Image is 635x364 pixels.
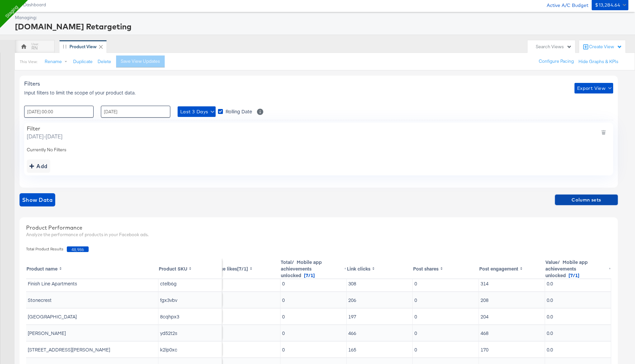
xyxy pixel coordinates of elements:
td: 197 [347,309,413,324]
span: Total/ [281,259,294,265]
td: 165 [347,342,413,357]
th: Toggle SortBy [413,259,479,278]
td: 0.0 [545,275,611,291]
span: Value/ [545,259,560,265]
td: 0 [280,292,347,308]
div: Filter [27,125,63,132]
span: Show Data [22,195,53,204]
td: 0 [413,325,479,341]
td: 1 [214,275,280,291]
td: 8cqhpx3 [158,309,222,324]
span: 48,986 [67,246,89,252]
span: Filters [24,80,40,87]
span: [DATE] - [DATE] [27,132,63,140]
td: 170 [479,342,545,357]
td: 0 [214,309,280,324]
th: Toggle SortBy [214,259,280,278]
div: Drag to reorder tab [63,45,66,48]
th: Toggle SortBy [280,259,347,278]
button: Last 3 Days [178,106,216,117]
div: Managing: [15,15,627,21]
div: Analyze the performance of products in your Facebook ads. [26,232,611,238]
td: k2lp0xc [158,342,222,357]
td: 468 [479,325,545,341]
td: 0 [280,342,347,357]
span: Export View [577,84,611,92]
span: Last 3 Days [180,108,213,116]
span: Total Product Results [26,246,67,252]
button: Hide Graphs & KPIs [578,58,618,65]
th: Toggle SortBy [347,259,413,278]
td: 208 [479,292,545,308]
td: 466 [347,325,413,341]
td: fgx3vbv [158,292,222,308]
div: Create View [589,44,622,50]
td: 0 [413,309,479,324]
th: Toggle SortBy [479,259,545,278]
button: Delete [98,58,111,65]
div: RN [31,45,38,51]
td: ctelb6g [158,275,222,291]
th: Toggle SortBy [545,259,611,278]
td: [STREET_ADDRESS][PERSON_NAME] [26,342,158,357]
td: 0 [413,275,479,291]
span: Column sets [558,196,615,204]
td: 0.0 [545,325,611,341]
div: $13,284.64 [595,1,620,9]
a: Dashboard [23,2,46,7]
td: [PERSON_NAME] [26,325,158,341]
th: Toggle SortBy [158,259,222,278]
button: addbutton [27,160,50,173]
span: [7/1] [569,272,579,278]
div: Search Views [536,44,572,50]
div: Mobile app achievements unlocked [545,259,608,278]
td: 0 [280,275,347,291]
button: Column sets [555,195,618,205]
button: Duplicate [73,58,93,65]
td: 314 [479,275,545,291]
td: Stonecrest [26,292,158,308]
div: Product View [69,44,97,50]
button: Configure Pacing [534,55,578,67]
td: 0.0 [545,292,611,308]
td: 0.0 [545,309,611,324]
td: 0 [413,292,479,308]
td: yd52t2s [158,325,222,341]
div: Add [29,162,48,171]
td: 308 [347,275,413,291]
div: Currently No Filters [27,147,611,153]
td: 1 [214,292,280,308]
td: 204 [479,309,545,324]
span: Input filters to limit the scope of your product data. [24,89,136,96]
div: Product Performance [26,224,611,232]
td: 0 [280,309,347,324]
span: Rolling Date [226,108,252,115]
td: [GEOGRAPHIC_DATA] [26,309,158,324]
td: 0 [280,325,347,341]
button: showdata [20,193,55,206]
td: 1 [214,342,280,357]
th: Toggle SortBy [26,259,158,278]
span: [7/1] [304,272,315,278]
button: Rename [40,56,74,68]
button: Export View [574,83,613,93]
div: This View: [20,59,37,64]
div: [DOMAIN_NAME] Retargeting [15,21,627,32]
td: 0.0 [545,342,611,357]
td: 0 [413,342,479,357]
td: 206 [347,292,413,308]
td: 0 [214,325,280,341]
td: Finish Line Apartments [26,275,158,291]
div: Mobile app achievements unlocked [281,259,343,278]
